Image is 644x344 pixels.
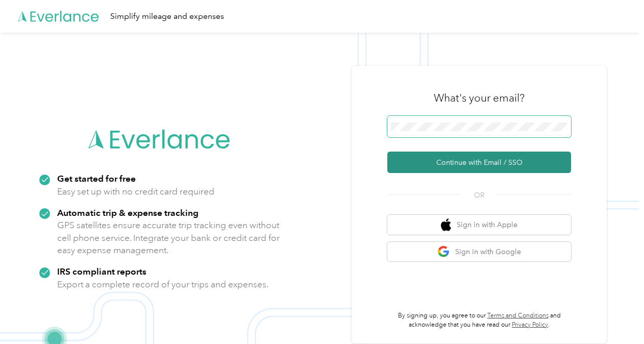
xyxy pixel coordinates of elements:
strong: Automatic trip & expense tracking [57,207,199,218]
div: Simplify mileage and expenses [110,10,224,23]
p: Export a complete record of your trips and expenses. [57,278,268,291]
span: OR [461,190,497,201]
p: Easy set up with no credit card required [57,185,214,198]
img: google logo [437,245,450,258]
p: GPS satellites ensure accurate trip tracking even without cell phone service. Integrate your bank... [57,219,280,257]
p: By signing up, you agree to our and acknowledge that you have read our . [387,311,571,329]
button: google logoSign in with Google [387,242,571,262]
button: Continue with Email / SSO [387,152,571,173]
button: apple logoSign in with Apple [387,215,571,235]
strong: Get started for free [57,173,136,184]
a: Privacy Policy [512,321,548,329]
img: apple logo [441,218,451,231]
a: Terms and Conditions [487,312,549,320]
strong: IRS compliant reports [57,266,146,277]
h3: What's your email? [434,91,525,105]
